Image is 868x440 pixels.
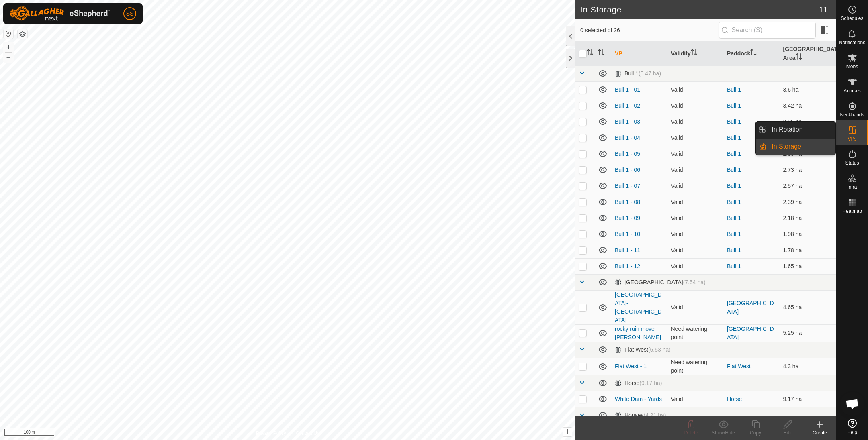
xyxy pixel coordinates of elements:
a: Bull 1 [727,86,741,93]
span: Delete [684,430,698,436]
div: Edit [772,429,804,436]
td: Valid [668,146,724,162]
td: 1.78 ha [780,242,836,258]
li: In Rotation [756,122,835,138]
td: 2.18 ha [780,210,836,226]
td: Valid [668,178,724,194]
a: Bull 1 [727,102,741,109]
span: Mobs [846,64,858,69]
td: 1.98 ha [780,226,836,242]
span: Neckbands [840,112,864,117]
a: Bull 1 - 07 [615,183,640,189]
a: White Dam - Yards [615,396,662,402]
h2: In Storage [580,5,819,14]
button: + [4,42,13,52]
td: 3.42 ha [780,98,836,114]
td: 3.25 ha [780,114,836,130]
div: Copy [739,429,772,436]
button: Reset Map [4,29,13,39]
a: Bull 1 - 05 [615,151,640,157]
a: Help [836,416,868,438]
a: Flat West - 1 [615,363,647,369]
span: Help [847,430,857,435]
td: Valid [668,258,724,274]
button: – [4,53,13,62]
a: Bull 1 [727,151,741,157]
div: Show/Hide [707,429,739,436]
div: Open chat [840,392,864,416]
span: Schedules [841,16,863,21]
a: In Storage [767,139,835,155]
button: i [563,428,572,436]
span: i [567,428,568,435]
div: Flat West [615,346,671,353]
div: [GEOGRAPHIC_DATA] [615,279,706,286]
span: (6.53 ha) [648,346,671,353]
td: 1.65 ha [780,258,836,274]
span: Heatmap [842,209,862,214]
td: Valid [668,290,724,324]
div: Create [804,429,836,436]
th: Validity [668,42,724,66]
td: 2.57 ha [780,178,836,194]
p-sorticon: Activate to sort [750,50,757,57]
a: Bull 1 - 04 [615,134,640,141]
td: Valid [668,391,724,407]
td: 2.39 ha [780,194,836,210]
img: Gallagher Logo [10,6,110,21]
a: Bull 1 - 01 [615,86,640,93]
a: [GEOGRAPHIC_DATA] [727,326,774,340]
span: In Storage [772,142,801,151]
td: 9.17 ha [780,391,836,407]
td: Valid [668,114,724,130]
a: [GEOGRAPHIC_DATA] [727,300,774,315]
span: SS [126,10,134,18]
td: Valid [668,194,724,210]
td: Valid [668,98,724,114]
td: Valid [668,130,724,146]
span: VPs [848,136,856,141]
a: Bull 1 [727,263,741,269]
a: Bull 1 [727,231,741,237]
button: Map Layers [18,29,27,39]
li: In Storage [756,139,835,155]
td: Need watering point [668,358,724,375]
div: Horse [615,380,662,387]
a: Bull 1 - 11 [615,247,640,253]
a: Bull 1 - 02 [615,102,640,109]
span: Animals [843,88,861,93]
a: Bull 1 [727,118,741,125]
td: 3.6 ha [780,81,836,98]
a: Bull 1 [727,199,741,205]
p-sorticon: Activate to sort [587,50,593,57]
td: Valid [668,226,724,242]
a: Bull 1 - 12 [615,263,640,269]
a: Horse [727,396,742,402]
a: Bull 1 - 09 [615,215,640,221]
div: Bull 1 [615,70,661,77]
span: Status [845,161,859,165]
span: 11 [819,4,828,16]
a: Bull 1 [727,134,741,141]
a: Bull 1 [727,183,741,189]
a: Bull 1 [727,247,741,253]
span: In Rotation [772,125,802,134]
span: (5.47 ha) [639,70,661,77]
td: Valid [668,162,724,178]
div: Houses [615,412,666,419]
input: Search (S) [719,22,816,39]
p-sorticon: Activate to sort [796,55,802,61]
span: Notifications [839,40,865,45]
th: VP [612,42,668,66]
td: Valid [668,242,724,258]
span: (7.54 ha) [683,279,706,285]
a: [GEOGRAPHIC_DATA]- [GEOGRAPHIC_DATA] [615,291,662,323]
td: 4.3 ha [780,358,836,375]
a: Bull 1 - 08 [615,199,640,205]
a: Flat West [727,363,751,369]
td: 5.25 ha [780,324,836,342]
a: Bull 1 - 06 [615,167,640,173]
td: 4.65 ha [780,290,836,324]
span: (9.17 ha) [639,380,662,386]
span: Infra [847,185,857,189]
